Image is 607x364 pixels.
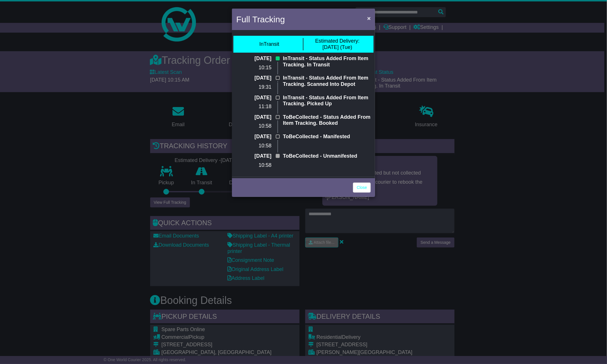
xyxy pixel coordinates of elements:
p: InTransit - Status Added From Item Tracking. In Transit [283,56,371,68]
p: ToBeCollected - Status Added From Item Tracking. Booked [283,114,371,126]
p: 19:31 [236,84,271,90]
p: [DATE] [236,114,271,120]
span: × [367,15,371,21]
h4: Full Tracking [236,13,285,26]
p: InTransit - Status Added From Item Tracking. Picked Up [283,95,371,107]
p: 10:58 [236,162,271,169]
p: 11:18 [236,104,271,110]
p: 10:15 [236,65,271,71]
p: [DATE] [236,153,271,159]
a: Close [353,183,371,193]
p: [DATE] [236,134,271,140]
p: [DATE] [236,95,271,101]
p: ToBeCollected - Manifested [283,134,371,140]
div: [DATE] (Tue) [315,38,360,50]
p: [DATE] [236,75,271,81]
button: Close [364,12,374,24]
p: ToBeCollected - Unmanifested [283,153,371,159]
span: Estimated Delivery: [315,38,360,44]
p: InTransit - Status Added From Item Tracking. Scanned Into Depot [283,75,371,87]
p: 10:58 [236,143,271,149]
p: 10:58 [236,123,271,129]
p: [DATE] [236,56,271,62]
div: InTransit [259,41,279,48]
